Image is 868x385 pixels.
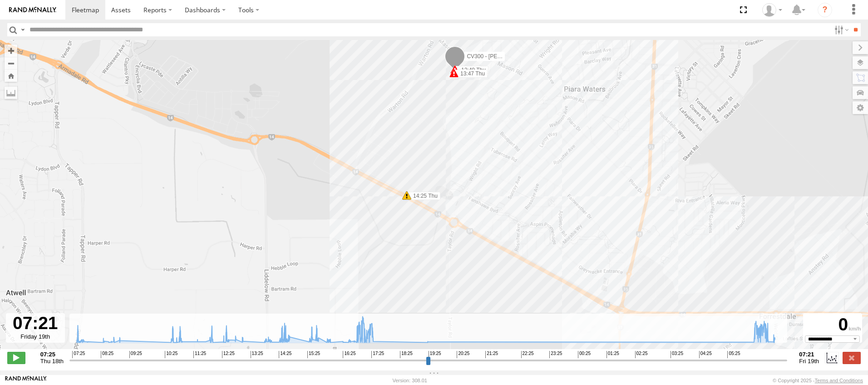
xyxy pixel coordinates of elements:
[5,70,17,82] button: Zoom Home
[578,351,591,358] span: 00:25
[799,358,819,365] span: Fri 19th Sep 2025
[165,351,178,358] span: 10:25
[129,351,142,358] span: 09:25
[72,351,85,358] span: 07:25
[635,351,648,358] span: 02:25
[40,358,64,365] span: Thu 18th Sep 2025
[7,352,25,364] label: Play/Stop
[699,351,712,358] span: 04:25
[307,351,320,358] span: 15:25
[429,351,441,358] span: 19:25
[407,192,440,200] label: 14:25 Thu
[454,70,488,78] label: 13:47 Thu
[5,57,17,70] button: Zoom out
[843,352,861,364] label: Close
[251,351,263,358] span: 13:25
[773,378,863,383] div: © Copyright 2025 -
[343,351,355,358] span: 16:25
[853,101,868,114] label: Map Settings
[607,351,619,358] span: 01:25
[101,351,113,358] span: 08:25
[40,351,64,358] strong: 07:25
[9,7,56,13] img: rand-logo.svg
[5,45,17,57] button: Zoom in
[549,351,562,358] span: 23:25
[799,351,819,358] strong: 07:21
[485,351,498,358] span: 21:25
[279,351,291,358] span: 14:25
[455,66,488,74] label: 12:49 Thu
[815,378,863,383] a: Terms and Conditions
[804,315,861,335] div: 0
[671,351,683,358] span: 03:25
[5,86,17,99] label: Measure
[759,3,785,17] div: Sean Cosgriff
[371,351,384,358] span: 17:25
[818,3,832,17] i: ?
[467,53,533,59] span: CV300 - [PERSON_NAME]
[393,378,427,383] div: Version: 308.01
[222,351,235,358] span: 12:25
[5,376,47,385] a: Visit our Website
[19,23,26,36] label: Search Query
[193,351,206,358] span: 11:25
[400,351,413,358] span: 18:25
[521,351,534,358] span: 22:25
[831,23,850,36] label: Search Filter Options
[727,351,740,358] span: 05:25
[457,351,469,358] span: 20:25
